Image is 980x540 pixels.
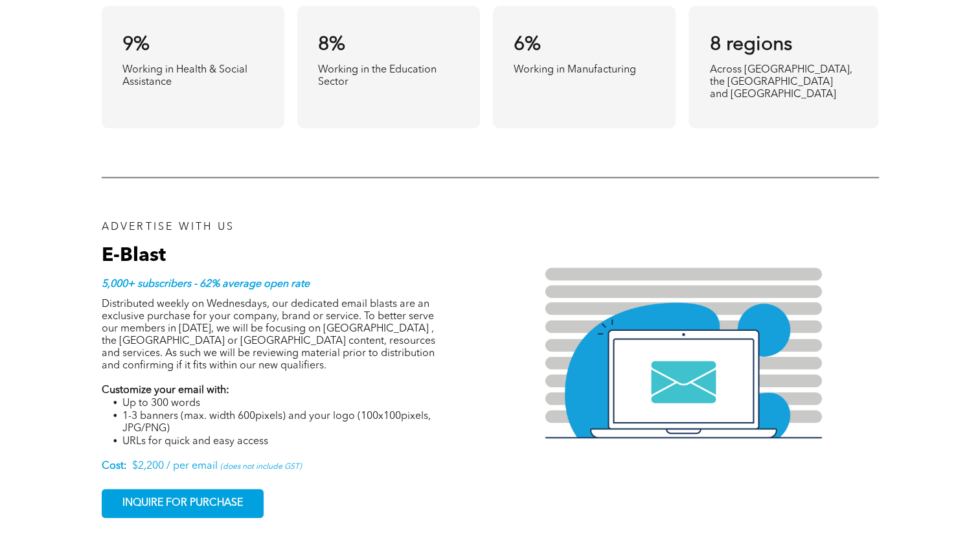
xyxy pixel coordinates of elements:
span: Distributed weekly on Wednesdays, our dedicated email blasts are an exclusive purchase for your c... [102,299,435,371]
span: Working in Health & Social Assistance [122,65,247,87]
span: INQUIRE FOR PURCHASE [118,491,247,516]
strong: 8% [318,35,345,54]
span: (does not include GST) [220,463,302,471]
strong: Cost: [102,461,127,471]
strong: Customize your email with: [102,385,229,396]
span: Across [GEOGRAPHIC_DATA], the [GEOGRAPHIC_DATA] and [GEOGRAPHIC_DATA] [709,65,852,100]
strong: 6% [514,35,541,54]
span: Working in Manufacturing [514,65,636,75]
strong: 5,000+ subscribers - 62% average open rate [102,279,310,289]
span: Working in the Education Sector [318,65,437,87]
strong: 8 regions [709,35,792,54]
span: URLs for quick and easy access [122,436,268,447]
span: 1-3 banners (max. width 600pixels) and your logo (100x100pixels, JPG/PNG) [122,411,431,434]
span: $2,200 / per email [132,461,218,471]
span: Up to 300 words [122,398,200,409]
span: E-Blast [102,246,166,265]
span: ADVERTISE WITH US [102,222,234,232]
strong: 9% [122,35,150,54]
a: INQUIRE FOR PURCHASE [102,489,264,518]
